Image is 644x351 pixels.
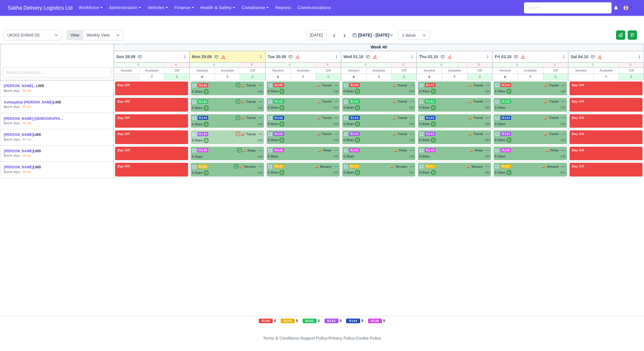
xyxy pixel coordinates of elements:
[594,73,619,79] div: 0
[204,89,209,94] span: ✓
[268,148,272,153] span: 2
[242,148,246,153] span: 🚚
[349,99,360,103] span: R142
[393,83,396,87] span: 🚚
[116,148,131,152] span: Day Off
[116,54,135,60] span: Sun 28.09
[320,164,331,169] span: Movano
[568,63,617,67] div: 0
[560,122,565,127] div: 144
[544,83,547,87] span: 🚚
[560,154,565,159] div: 145
[501,164,511,168] span: R141
[349,148,360,152] span: R145
[192,132,197,137] span: 1
[4,116,65,121] div: LWB
[397,83,407,88] span: Transit
[164,73,189,80] div: 0
[329,336,355,340] a: Privacy Policy
[343,89,360,94] div: 6:30am
[495,164,499,169] span: 5
[3,67,111,78] input: Search contractors...
[192,138,209,143] div: 6:30am
[409,105,414,110] div: 142
[546,148,549,153] span: 🚚
[306,30,327,40] button: [DATE]
[473,83,483,88] span: Transit
[495,132,499,136] span: 5
[4,138,6,141] strong: 5
[268,99,272,104] span: 2
[139,73,164,79] div: 0
[114,63,163,67] div: 0
[280,122,284,127] span: ✓
[273,164,284,168] span: R141
[594,68,619,73] div: Available
[419,83,424,88] span: 4
[495,148,499,153] span: 5
[268,138,284,143] div: 6:30am
[419,89,436,94] div: 6:30am
[241,132,244,136] span: 🚚
[419,138,436,143] div: 6:30am
[571,83,586,87] span: Day Off
[116,83,131,87] span: Day Off
[419,154,430,159] div: 6:30am
[495,83,499,88] span: 5
[425,83,436,87] span: R140
[240,68,265,73] div: Diff
[257,122,263,127] div: 144
[4,133,33,137] a: [PERSON_NAME]
[322,115,331,120] span: Transit
[485,154,490,159] div: 145
[4,165,33,169] a: [PERSON_NAME]
[343,105,360,110] div: 6:30am
[355,138,360,143] span: ✓
[4,149,33,153] a: [PERSON_NAME]
[333,89,338,94] div: 140
[246,115,256,120] span: Transit
[257,138,263,143] div: 143
[268,105,284,110] div: 6:30am
[323,148,331,153] span: Relay
[551,148,559,153] span: Relay
[198,100,209,104] span: R142
[417,68,442,73] div: Needed
[244,164,256,169] span: Movano
[468,116,472,120] span: 🚚
[471,164,483,169] span: Movano
[492,68,518,73] div: Needed
[518,68,543,73] div: Available
[392,73,416,80] div: 0
[495,89,511,94] div: 6:30am
[22,153,32,158] div: 0h 0m
[544,116,547,120] span: 🚚
[501,99,511,103] span: R142
[419,164,424,169] span: 4
[518,73,543,79] div: 6
[343,83,348,88] span: 3
[204,106,209,110] span: ✓
[349,164,360,168] span: R141
[246,83,256,88] span: Transit
[238,2,272,13] a: Compliance
[268,122,284,127] div: 6:30am
[22,170,32,174] div: 0h 0m
[349,83,360,87] span: R140
[442,68,467,73] div: Available
[257,154,263,159] div: 145
[22,137,32,142] div: 8h 5m
[204,122,209,127] span: ✓
[246,99,256,104] span: Transit
[273,116,284,120] span: R144
[355,122,360,127] span: ✓
[419,116,424,120] span: 4
[317,132,320,136] span: 🚚
[198,83,209,87] span: R140
[192,154,203,159] div: 6:30am
[485,122,490,127] div: 144
[349,116,360,120] span: R144
[560,105,565,110] div: 142
[495,154,506,159] div: 6:30am
[495,122,506,127] div: 6:30am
